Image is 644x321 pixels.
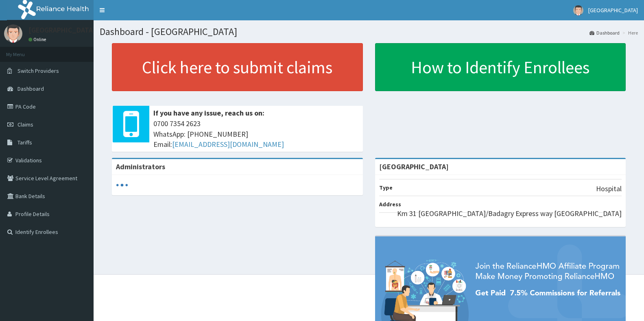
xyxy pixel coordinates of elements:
a: Dashboard [589,29,620,36]
a: How to Identify Enrollees [375,43,626,91]
a: Online [28,37,48,42]
p: Hospital [596,183,622,194]
h1: Dashboard - [GEOGRAPHIC_DATA] [100,26,638,37]
p: Km 31 [GEOGRAPHIC_DATA]/Badagry Express way [GEOGRAPHIC_DATA] [397,208,622,219]
b: If you have any issue, reach us on: [153,108,264,118]
span: Dashboard [17,85,44,92]
a: [EMAIL_ADDRESS][DOMAIN_NAME] [172,140,284,149]
img: User Image [573,5,583,15]
span: Switch Providers [17,67,59,74]
li: Here [620,29,638,36]
a: Click here to submit claims [112,43,363,91]
b: Type [379,184,393,191]
p: [GEOGRAPHIC_DATA] [28,26,96,34]
span: [GEOGRAPHIC_DATA] [588,7,638,14]
b: Administrators [116,162,165,171]
span: Claims [17,121,33,128]
b: Address [379,201,401,208]
svg: audio-loading [116,179,128,191]
span: 0700 7354 2623 WhatsApp: [PHONE_NUMBER] Email: [153,118,359,150]
strong: [GEOGRAPHIC_DATA] [379,162,449,171]
span: Tariffs [17,139,32,146]
img: User Image [4,24,22,43]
